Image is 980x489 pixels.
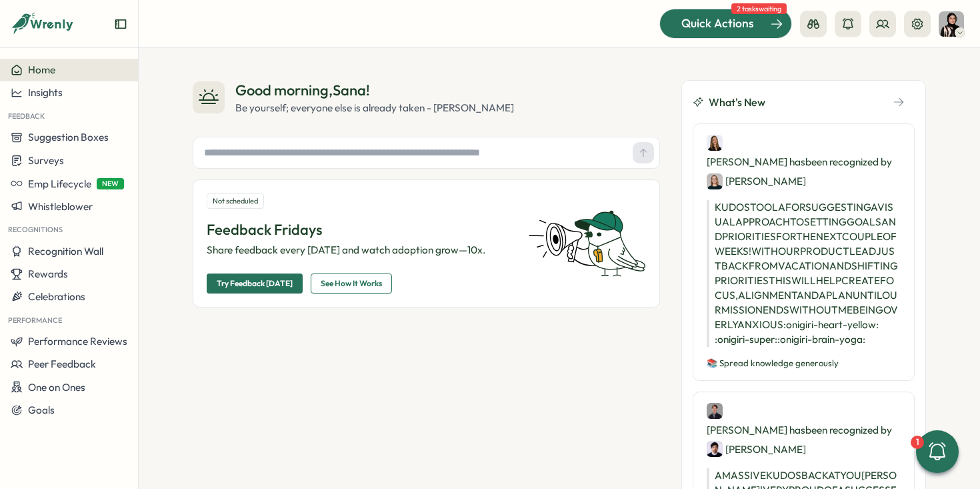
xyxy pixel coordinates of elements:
[207,193,264,209] div: Not scheduled
[28,268,68,280] span: Rewards
[709,94,765,111] span: What's New
[731,3,787,14] span: 2 tasks waiting
[707,441,806,458] div: [PERSON_NAME]
[28,290,85,303] span: Celebrations
[207,243,512,258] p: Share feedback every [DATE] and watch adoption grow—10x.
[311,274,392,294] button: See How It Works
[321,274,382,293] span: See How It Works
[911,436,924,449] div: 1
[707,403,901,458] div: [PERSON_NAME] has been recognized by
[659,9,792,38] button: Quick Actions
[217,274,293,293] span: Try Feedback [DATE]
[28,381,85,394] span: One on Ones
[97,178,124,189] span: NEW
[28,200,93,213] span: Whistleblower
[28,86,63,99] span: Insights
[707,135,723,151] img: Ola Bak
[28,63,55,76] span: Home
[114,17,127,31] button: Expand sidebar
[707,173,723,189] img: Kerstin Manninger
[707,358,901,370] p: 📚 Spread knowledge generously
[28,131,109,143] span: Suggestion Boxes
[916,430,959,473] button: 1
[28,154,64,167] span: Surveys
[707,200,901,347] p: KUDOS TO OLA FOR SUGGESTING A VISUAL APPROACH TO SETTING GOALS AND PRIORITIES FOR THE NEXT COUPLE...
[939,11,964,37] img: Sana Naqvi
[207,274,303,294] button: Try Feedback [DATE]
[235,101,514,115] div: Be yourself; everyone else is already taken - [PERSON_NAME]
[707,173,806,189] div: [PERSON_NAME]
[28,245,103,258] span: Recognition Wall
[207,219,512,240] p: Feedback Fridays
[28,177,91,190] span: Emp Lifecycle
[681,15,754,32] span: Quick Actions
[235,80,514,101] div: Good morning , Sana !
[707,441,723,457] img: Mirza Shayan Baig
[28,358,96,370] span: Peer Feedback
[707,403,723,419] img: Dionisio Arredondo
[28,404,55,416] span: Goals
[707,135,901,189] div: [PERSON_NAME] has been recognized by
[28,335,127,348] span: Performance Reviews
